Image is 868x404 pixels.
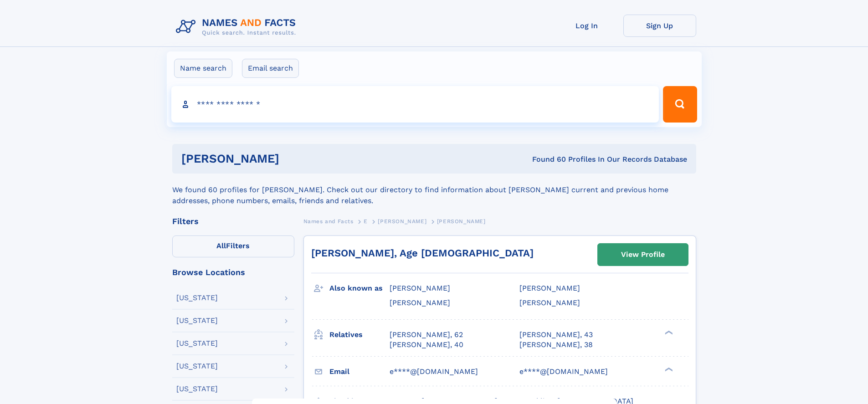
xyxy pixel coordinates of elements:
a: Log In [550,15,623,37]
span: [PERSON_NAME] [378,218,426,225]
div: [US_STATE] [176,340,218,347]
div: We found 60 profiles for [PERSON_NAME]. Check out our directory to find information about [PERSON... [172,174,696,206]
div: Filters [172,217,294,225]
div: [US_STATE] [176,385,218,393]
div: Found 60 Profiles In Our Records Database [406,154,687,164]
input: search input [171,86,659,123]
span: [PERSON_NAME] [519,298,580,307]
div: View Profile [621,244,665,265]
span: E [364,218,368,225]
span: [PERSON_NAME] [390,298,450,307]
a: E [364,215,368,227]
label: Filters [172,235,294,257]
span: [PERSON_NAME] [437,218,486,225]
h3: Email [329,364,390,379]
h3: Also known as [329,281,390,296]
span: [PERSON_NAME] [390,284,450,292]
a: Names and Facts [303,215,354,227]
span: All [216,241,226,250]
a: [PERSON_NAME], 38 [519,340,593,350]
a: [PERSON_NAME], Age [DEMOGRAPHIC_DATA] [311,247,534,259]
a: [PERSON_NAME], 40 [390,340,463,350]
a: Sign Up [623,15,696,37]
div: ❯ [663,366,673,372]
h1: [PERSON_NAME] [181,153,406,164]
a: [PERSON_NAME], 62 [390,330,463,340]
div: Browse Locations [172,268,294,276]
div: [US_STATE] [176,317,218,324]
div: [US_STATE] [176,363,218,370]
a: [PERSON_NAME], 43 [519,330,593,340]
label: Email search [242,59,299,78]
label: Name search [174,59,232,78]
div: ❯ [663,329,673,335]
div: [US_STATE] [176,294,218,302]
span: [PERSON_NAME] [519,284,580,292]
a: [PERSON_NAME] [378,215,426,227]
a: View Profile [598,244,688,266]
button: Search Button [663,86,697,123]
h3: Relatives [329,327,390,343]
img: Logo Names and Facts [172,15,303,39]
